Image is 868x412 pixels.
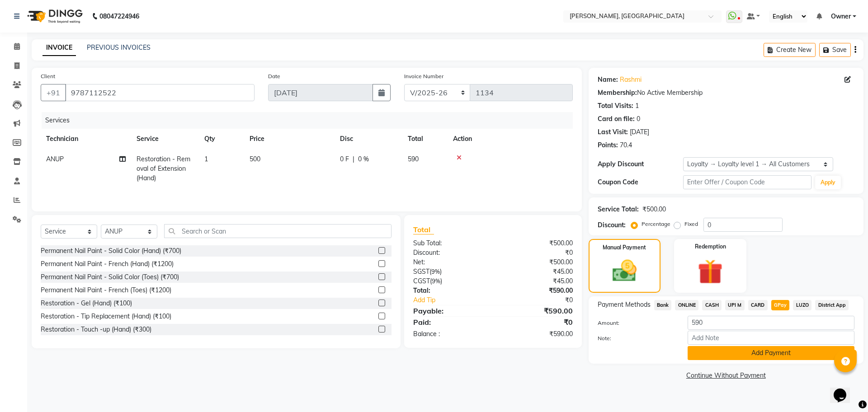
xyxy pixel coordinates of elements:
[493,257,579,267] div: ₹500.00
[41,84,66,101] button: +91
[244,129,335,149] th: Price
[688,331,854,345] input: Add Note
[65,84,255,101] input: Search by Name/Mobile/Email/Code
[493,329,579,339] div: ₹590.00
[406,267,493,276] div: ( )
[654,300,672,310] span: Bank
[620,75,642,84] a: Rashmi
[637,114,640,124] div: 0
[683,175,811,189] input: Enter Offer / Coupon Code
[598,205,639,214] div: Service Total:
[493,317,579,328] div: ₹0
[831,12,851,21] span: Owner
[591,319,681,327] label: Amount:
[408,155,419,163] span: 590
[493,286,579,295] div: ₹590.00
[620,140,632,150] div: 70.4
[41,272,179,282] div: Permanent Nail Paint - Solid Color (Toes) (₹700)
[603,243,646,252] label: Manual Payment
[413,225,434,234] span: Total
[675,300,698,310] span: ONLINE
[42,112,580,129] div: Services
[41,129,131,149] th: Technician
[268,72,280,80] label: Date
[793,300,811,310] span: LUZO
[605,257,644,285] img: _cash.svg
[164,224,392,238] input: Search or Scan
[493,267,579,276] div: ₹45.00
[507,295,579,305] div: ₹0
[635,101,639,111] div: 1
[764,43,816,57] button: Create New
[340,154,349,164] span: 0 F
[684,220,698,228] label: Fixed
[137,155,190,182] span: Restoration - Removal of Extension (Hand)
[335,129,402,149] th: Disc
[406,329,493,339] div: Balance :
[688,346,854,360] button: Add Payment
[598,101,633,111] div: Total Visits:
[815,176,841,189] button: Apply
[406,317,493,328] div: Paid:
[598,140,618,150] div: Points:
[41,325,151,334] div: Restoration - Touch -up (Hand) (₹300)
[598,127,628,137] div: Last Visit:
[404,72,443,80] label: Invoice Number
[406,286,493,295] div: Total:
[598,300,651,309] span: Payment Methods
[591,334,681,342] label: Note:
[199,129,244,149] th: Qty
[598,88,637,98] div: Membership:
[406,257,493,267] div: Net:
[819,43,851,57] button: Save
[830,376,859,403] iframe: chat widget
[493,248,579,257] div: ₹0
[204,155,208,163] span: 1
[748,300,768,310] span: CARD
[406,239,493,248] div: Sub Total:
[493,305,579,316] div: ₹590.00
[99,4,139,29] b: 08047224946
[598,114,635,124] div: Card on file:
[41,259,174,269] div: Permanent Nail Paint - French (Hand) (₹1200)
[406,295,507,305] a: Add Tip
[41,246,181,256] div: Permanent Nail Paint - Solid Color (Hand) (₹700)
[413,277,430,285] span: CGST
[493,276,579,286] div: ₹45.00
[630,127,649,137] div: [DATE]
[725,300,745,310] span: UPI M
[42,40,76,56] a: INVOICE
[353,154,354,164] span: |
[815,300,849,310] span: District App
[642,220,670,228] label: Percentage
[695,243,726,251] label: Redemption
[642,205,666,214] div: ₹500.00
[598,75,618,84] div: Name:
[413,267,429,276] span: SGST
[493,239,579,248] div: ₹500.00
[598,88,854,98] div: No Active Membership
[702,300,722,310] span: CASH
[46,155,64,163] span: ANUP
[431,268,440,275] span: 9%
[598,159,683,169] div: Apply Discount
[771,300,790,310] span: GPay
[358,154,369,164] span: 0 %
[432,277,440,285] span: 9%
[688,316,854,330] input: Amount
[406,305,493,316] div: Payable:
[598,178,683,187] div: Coupon Code
[406,276,493,286] div: ( )
[41,72,55,80] label: Client
[41,299,132,308] div: Restoration - Gel (Hand) (₹100)
[23,4,85,29] img: logo
[598,220,626,230] div: Discount:
[250,155,260,163] span: 500
[402,129,448,149] th: Total
[87,43,151,51] a: PREVIOUS INVOICES
[448,129,573,149] th: Action
[590,371,862,380] a: Continue Without Payment
[690,256,731,287] img: _gift.svg
[131,129,199,149] th: Service
[41,312,171,321] div: Restoration - Tip Replacement (Hand) (₹100)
